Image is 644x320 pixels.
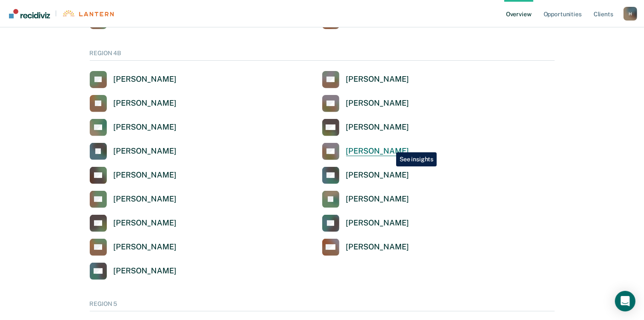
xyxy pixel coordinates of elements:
div: [PERSON_NAME] [346,146,409,156]
a: [PERSON_NAME] [90,167,176,184]
div: [PERSON_NAME] [114,74,176,84]
a: [PERSON_NAME] [90,263,176,280]
a: [PERSON_NAME] [322,239,409,256]
a: [PERSON_NAME] [322,95,409,112]
a: [PERSON_NAME] [322,143,409,160]
div: [PERSON_NAME] [346,122,409,132]
a: [PERSON_NAME] [90,71,176,88]
div: [PERSON_NAME] [114,218,176,228]
a: [PERSON_NAME] [322,167,409,184]
div: H [623,7,637,21]
div: [PERSON_NAME] [114,98,176,108]
div: [PERSON_NAME] [346,170,409,180]
a: [PERSON_NAME] [90,119,176,136]
a: [PERSON_NAME] [322,215,409,232]
img: Lantern [62,10,114,17]
div: [PERSON_NAME] [114,122,176,132]
div: [PERSON_NAME] [114,242,176,252]
div: [PERSON_NAME] [114,194,176,204]
div: [PERSON_NAME] [114,170,176,180]
div: REGION 4B [90,50,555,61]
a: [PERSON_NAME] [90,191,176,208]
div: Open Intercom Messenger [615,291,635,311]
div: REGION 5 [90,300,555,311]
img: Recidiviz [9,9,50,18]
a: [PERSON_NAME] [90,95,176,112]
button: Profile dropdown button [623,7,637,21]
a: [PERSON_NAME] [90,215,176,232]
a: [PERSON_NAME] [90,239,176,256]
div: [PERSON_NAME] [346,98,409,108]
span: | [50,10,62,17]
div: [PERSON_NAME] [346,74,409,84]
div: [PERSON_NAME] [346,194,409,204]
a: [PERSON_NAME] [322,71,409,88]
div: [PERSON_NAME] [114,266,176,276]
div: [PERSON_NAME] [346,218,409,228]
a: [PERSON_NAME] [322,119,409,136]
div: [PERSON_NAME] [346,242,409,252]
a: [PERSON_NAME] [322,191,409,208]
div: [PERSON_NAME] [114,146,176,156]
a: [PERSON_NAME] [90,143,176,160]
